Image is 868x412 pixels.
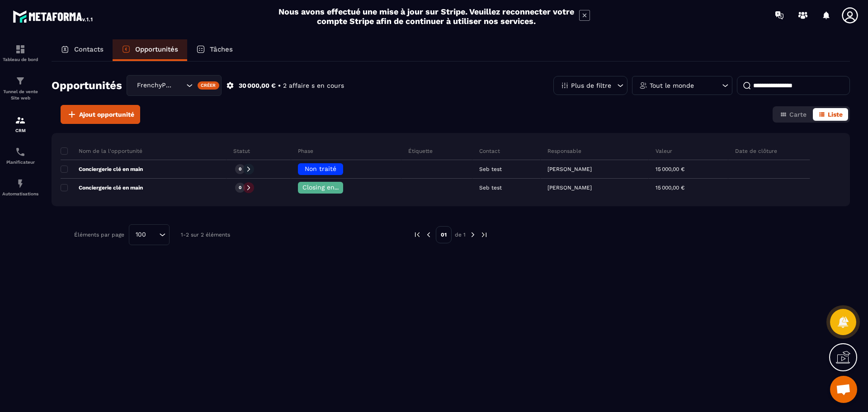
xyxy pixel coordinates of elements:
a: formationformationTunnel de vente Site web [2,69,38,108]
div: Search for option [127,75,222,96]
span: 100 [132,230,149,240]
img: prev [413,231,421,239]
p: 0 [239,185,241,191]
a: formationformationTableau de bord [2,37,38,69]
p: Contact [479,147,500,155]
p: de 1 [455,231,466,238]
p: Tâches [210,45,233,53]
span: Ajout opportunité [79,110,134,119]
p: 2 affaire s en cours [283,81,344,90]
p: Planificateur [2,160,38,165]
button: Liste [813,108,848,121]
div: Ouvrir le chat [830,376,857,403]
p: 0 [239,166,241,172]
button: Ajout opportunité [61,105,140,124]
button: Carte [774,108,812,121]
p: [PERSON_NAME] [547,166,592,172]
img: next [480,231,488,239]
p: 1-2 sur 2 éléments [181,232,230,238]
img: formation [15,44,26,55]
img: next [469,231,477,239]
span: Closing en cours [302,184,354,191]
input: Search for option [149,230,157,240]
img: formation [15,76,26,86]
p: Statut [233,147,250,155]
span: Liste [828,111,843,118]
a: Tâches [187,39,242,61]
p: 15 000,00 € [656,185,684,191]
p: Automatisations [2,191,38,196]
img: automations [15,178,26,189]
a: Contacts [52,39,113,61]
p: Contacts [74,45,104,53]
p: Éléments par page [74,232,124,238]
p: [PERSON_NAME] [547,185,592,191]
p: 30 000,00 € [239,81,276,90]
p: Conciergerie clé en main [61,166,143,173]
p: Tunnel de vente Site web [2,89,38,101]
p: Opportunités [135,45,178,53]
p: 01 [436,226,452,243]
p: Plus de filtre [571,82,611,89]
p: Valeur [656,147,672,155]
p: Conciergerie clé en main [61,184,143,191]
img: prev [425,231,433,239]
p: Phase [298,147,313,155]
h2: Opportunités [52,76,122,95]
p: Nom de la l'opportunité [61,147,142,155]
a: schedulerschedulerPlanificateur [2,140,38,171]
a: Opportunités [113,39,187,61]
span: Non traité [305,165,336,172]
p: Date de clôture [735,147,777,155]
h2: Nous avons effectué une mise à jour sur Stripe. Veuillez reconnecter votre compte Stripe afin de ... [278,7,575,26]
p: 15 000,00 € [656,166,684,172]
img: scheduler [15,147,26,157]
div: Search for option [129,224,170,245]
a: automationsautomationsAutomatisations [2,171,38,203]
span: Carte [789,111,807,118]
p: CRM [2,128,38,133]
img: logo [13,8,94,24]
img: formation [15,115,26,126]
div: Créer [198,81,220,90]
input: Search for option [175,81,184,90]
p: Responsable [547,147,581,155]
p: Étiquette [408,147,433,155]
p: Tableau de bord [2,57,38,62]
a: formationformationCRM [2,108,38,140]
p: Tout le monde [650,82,694,89]
p: • [278,81,281,90]
span: FrenchyPartners [135,81,175,90]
